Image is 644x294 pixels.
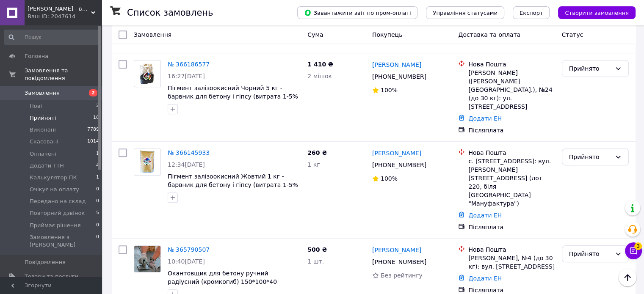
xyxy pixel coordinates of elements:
a: Додати ЕН [468,275,502,282]
span: 1 кг [307,161,320,168]
span: Замовлення [25,89,60,97]
span: 1014 [87,138,99,146]
span: 0 [96,234,99,249]
span: 7789 [87,126,99,134]
span: 1 410 ₴ [307,61,333,68]
span: 2 мішок [307,73,332,80]
span: 2 [96,102,99,110]
button: Завантажити звіт по пром-оплаті [297,6,417,19]
span: Без рейтингу [381,272,423,279]
button: Управління статусами [426,6,504,19]
div: Нова Пошта [468,245,555,254]
input: Пошук [4,30,100,45]
span: Повідомлення [25,258,66,266]
div: Прийнято [569,249,611,258]
span: Замовлення з [PERSON_NAME] [30,234,96,249]
span: 100% [381,175,398,182]
span: Доставка та оплата [458,31,520,38]
span: 12:34[DATE] [168,161,205,168]
div: [PHONE_NUMBER] [370,159,428,171]
span: Додати ТТН [30,162,64,170]
button: Експорт [513,6,550,19]
div: с. [STREET_ADDRESS]: вул. [PERSON_NAME][STREET_ADDRESS] (лот 220, біля [GEOGRAPHIC_DATA] "Мануфак... [468,157,555,208]
span: Прийняті [30,114,56,122]
a: Фото товару [134,245,161,272]
span: 1 [96,174,99,181]
span: Замовлення та повідомлення [25,67,102,82]
span: 1 шт. [307,258,324,265]
div: Нова Пошта [468,60,555,69]
div: [PHONE_NUMBER] [370,256,428,268]
div: [PHONE_NUMBER] [370,71,428,82]
a: [PERSON_NAME] [372,149,421,157]
span: Управління статусами [433,10,498,16]
div: Нова Пошта [468,148,555,157]
span: 0 [96,198,99,205]
span: Калькулятор ПК [30,174,77,181]
span: 2 [89,89,97,96]
a: № 365790507 [168,246,210,253]
div: [PERSON_NAME], №4 (до 30 кг): вул. [STREET_ADDRESS] [468,254,555,271]
span: 1 [96,150,99,158]
img: Фото товару [138,149,156,175]
a: № 366145933 [168,149,210,156]
a: Додати ЕН [468,212,502,219]
a: Фото товару [134,60,161,87]
span: Товари та послуги [25,273,78,280]
span: 16:27[DATE] [168,73,205,80]
a: [PERSON_NAME] [372,60,421,69]
span: 4 [96,162,99,170]
a: Фото товару [134,148,161,176]
span: 100% [381,87,398,93]
span: 10 [93,114,99,122]
span: Статус [562,31,583,38]
span: 500 ₴ [307,246,327,253]
a: Додати ЕН [468,115,502,122]
span: Передано на склад [30,198,86,205]
span: 5 [96,209,99,217]
span: Повторний дзвінок [30,209,85,217]
a: Пігмент залізоокисний Жовтий 1 кг - барвник для бетону і гіпсу (витрата 1-5% від маси в'яжучого) [168,173,298,197]
button: Чат з покупцем3 [625,242,642,259]
img: Фото товару [138,60,157,87]
img: Фото товару [134,246,160,272]
span: Виконані [30,126,56,134]
div: Післяплата [468,126,555,135]
span: Створити замовлення [565,10,629,16]
span: 0 [96,186,99,193]
span: Приймає рішення [30,222,81,229]
div: [PERSON_NAME] ([PERSON_NAME][GEOGRAPHIC_DATA].), №24 (до 30 кг): ул. [STREET_ADDRESS] [468,69,555,111]
span: Скасовані [30,138,58,146]
span: Оплачені [30,150,56,158]
span: 10:40[DATE] [168,258,205,265]
span: 260 ₴ [307,149,327,156]
button: Створити замовлення [558,6,636,19]
a: Створити замовлення [550,9,636,16]
span: Bobrov&Molds - виробник / дистриб'ютор інструменту та матеріалів для роботи з бетоном та гіпсом [28,5,91,13]
a: [PERSON_NAME] [372,246,421,254]
div: Прийнято [569,64,611,73]
button: Наверх [619,269,636,286]
a: Пігмент залізоокисний Чорний 5 кг - барвник для бетону і гіпсу (витрата 1-5% від маси в'яжучого) [168,85,298,108]
span: Експорт [520,10,543,16]
span: Головна [25,52,48,60]
span: 0 [96,222,99,229]
a: Окантовщик для бетону ручний радіусний (кромкогиб) 150*100*40 [168,270,277,285]
span: Очікує на оплату [30,186,79,193]
a: № 366186577 [168,61,210,68]
div: Ваш ID: 2047614 [28,13,102,20]
div: Післяплата [468,223,555,231]
span: 3 [634,240,642,247]
span: Нові [30,102,42,110]
div: Прийнято [569,152,611,162]
span: Завантажити звіт по пром-оплаті [304,9,411,16]
span: Замовлення [134,31,171,38]
span: Покупець [372,31,402,38]
span: Cума [307,31,323,38]
h1: Список замовлень [127,8,213,18]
